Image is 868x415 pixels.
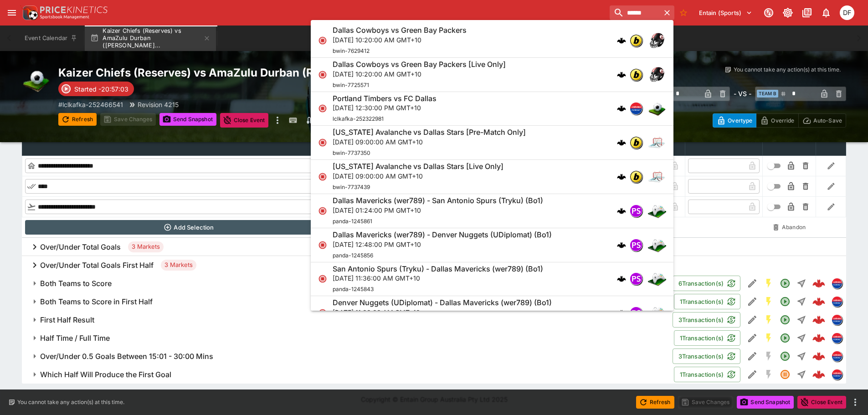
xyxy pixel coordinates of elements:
a: 05c9041c-08e9-4454-9872-62ec0e5c9cb2 [810,292,828,311]
div: 6f6f1996-8227-44a7-903b-a7f5882593c5 [812,368,825,381]
div: Start From [713,113,846,128]
div: lclkafka [832,351,842,362]
svg: Closed [318,36,327,45]
img: logo-cerberus.svg [617,70,626,79]
img: pandascore.png [630,239,642,251]
button: No Bookmarks [676,5,691,20]
span: bwin-7725571 [333,82,369,88]
svg: Open [780,314,791,325]
div: bwin [630,136,642,149]
div: 1d917914-3004-400b-8666-fdddd6b4a642 [812,277,825,290]
img: logo-cerberus--red.svg [812,313,825,326]
svg: Closed [318,138,327,147]
button: Straight [793,366,810,383]
button: Edit Detail [744,366,760,383]
img: lclkafka [832,315,842,325]
button: SGM Enabled [760,293,777,310]
button: Notifications [818,5,834,21]
div: bwin [630,170,642,183]
div: cerberus [617,70,626,79]
button: Override [756,113,798,128]
div: lclkafka [832,314,842,325]
button: SGM Enabled [760,312,777,328]
h6: Both Teams to Score in First Half [40,297,153,307]
img: bwin.png [630,137,642,149]
button: Kaizer Chiefs (Reserves) vs AmaZulu Durban ([PERSON_NAME]... [85,26,216,51]
button: Refresh [636,396,674,409]
span: bwin-7737439 [333,184,370,190]
div: bwin [630,68,642,81]
button: 3Transaction(s) [673,312,740,328]
button: Close Event [797,396,846,409]
p: [DATE] 10:20:00 AM GMT+10 [333,35,467,45]
div: lclkafka [832,369,842,380]
button: Documentation [799,5,815,21]
img: logo-cerberus.svg [617,138,626,147]
svg: Closed [318,172,327,181]
button: Both Teams to Score [22,274,673,292]
img: logo-cerberus.svg [617,36,626,45]
button: Open [777,293,793,310]
button: Straight [793,312,810,328]
button: Edit Detail [744,293,760,310]
img: logo-cerberus.svg [617,206,626,215]
button: 6Transaction(s) [673,276,740,291]
svg: Closed [318,308,327,318]
div: lclkafka [630,102,642,115]
button: Suspended [777,366,793,383]
img: american_football.png [648,66,666,84]
img: logo-cerberus--red.svg [812,277,825,290]
p: Auto-Save [813,116,842,125]
img: lclkafka [832,333,842,343]
div: pandascore [630,205,642,217]
span: panda-1245861 [333,218,372,225]
img: logo-cerberus--red.svg [812,295,825,308]
img: logo-cerberus--red.svg [812,368,825,381]
p: [DATE] 11:00:00 AM GMT+10 [333,307,552,317]
button: 1Transaction(s) [674,330,740,346]
button: Open [777,348,793,364]
img: esports.png [648,236,666,254]
button: Over/Under 0.5 Goals Between 15:01 - 30:00 Mins [22,347,673,365]
div: lclkafka [832,296,842,307]
button: 1Transaction(s) [674,367,740,382]
img: bwin.png [630,171,642,183]
p: Overtype [728,116,752,125]
svg: Closed [318,241,327,250]
img: lclkafka [832,278,842,288]
button: Open [777,312,793,328]
button: Overtype [713,113,756,128]
div: lclkafka [832,333,842,343]
h6: Over/Under Total Goals First Half [40,261,154,270]
svg: Closed [318,70,327,79]
button: Send Snapshot [159,113,216,126]
h6: Over/Under Total Goals [40,242,121,252]
button: Straight [793,330,810,346]
button: SGM Disabled [760,348,777,364]
div: lclkafka [832,278,842,289]
img: logo-cerberus.svg [617,274,626,283]
img: american_football.png [648,31,666,50]
h6: Portland Timbers vs FC Dallas [333,94,437,103]
h6: Dallas Cowboys vs Green Bay Packers [333,26,467,35]
button: Toggle light/dark mode [780,5,796,21]
button: Straight [793,293,810,310]
div: 841a19a3-5763-4a2c-8c86-69b2d285e0e8 [812,313,825,326]
div: cerberus [617,308,626,318]
div: cerberus [617,206,626,215]
img: lclkafka [832,297,842,307]
button: Both Teams to Score in First Half [22,292,674,311]
img: lclkafka [832,369,842,379]
h6: Denver Nuggets (UDiplomat) - Dallas Mavericks (wer789) (Bo1) [333,298,552,307]
a: b9608639-675a-4396-a620-50cfd690c814 [810,347,828,365]
input: search [610,5,660,20]
span: lclkafka-252322981 [333,115,384,122]
p: [DATE] 10:20:00 AM GMT+10 [333,69,506,79]
button: First Half Result [22,311,673,329]
button: Open [777,330,793,346]
img: ice_hockey.png [648,133,666,152]
button: David Foster [837,3,857,23]
img: logo-cerberus.svg [617,241,626,250]
button: 3Transaction(s) [673,348,740,364]
h6: [US_STATE] Avalanche vs Dallas Stars [Live Only] [333,162,503,171]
